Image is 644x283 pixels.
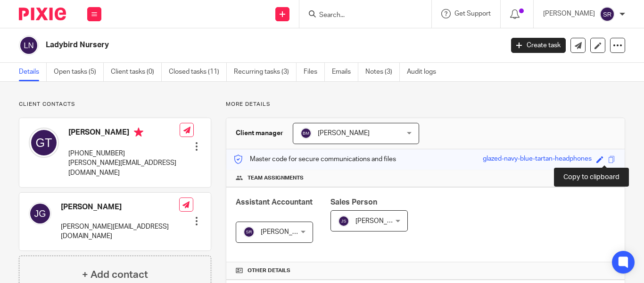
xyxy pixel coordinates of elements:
[19,101,211,108] p: Client contacts
[29,202,51,225] img: svg%3E
[46,40,407,50] h2: Ladybird Nursery
[236,198,313,206] span: Assistant Accountant
[82,267,148,282] h4: + Add contact
[68,158,180,178] p: [PERSON_NAME][EMAIL_ADDRESS][DOMAIN_NAME]
[134,128,143,137] i: Primary
[19,63,47,81] a: Details
[226,101,625,108] p: More details
[61,202,179,212] h4: [PERSON_NAME]
[454,10,491,17] span: Get Support
[248,174,304,182] span: Team assignments
[233,154,396,164] p: Master code for secure communications and files
[261,229,313,235] span: [PERSON_NAME]
[111,63,162,81] a: Client tasks (0)
[54,63,104,81] a: Open tasks (5)
[332,63,358,81] a: Emails
[29,128,59,158] img: svg%3E
[318,11,403,20] input: Search
[234,63,297,81] a: Recurring tasks (3)
[330,198,377,206] span: Sales Person
[19,8,66,20] img: Pixie
[483,154,592,165] div: glazed-navy-blue-tartan-headphones
[236,129,283,138] h3: Client manager
[304,63,325,81] a: Files
[355,218,407,224] span: [PERSON_NAME]
[318,130,370,137] span: [PERSON_NAME]
[243,226,255,238] img: svg%3E
[407,63,443,81] a: Audit logs
[365,63,400,81] a: Notes (3)
[19,35,39,55] img: svg%3E
[169,63,227,81] a: Closed tasks (11)
[68,128,180,139] h4: [PERSON_NAME]
[300,128,312,139] img: svg%3E
[543,9,595,18] p: [PERSON_NAME]
[61,222,179,241] p: [PERSON_NAME][EMAIL_ADDRESS][DOMAIN_NAME]
[338,215,349,227] img: svg%3E
[511,38,566,53] a: Create task
[248,267,290,274] span: Other details
[600,7,615,22] img: svg%3E
[68,149,180,158] p: [PHONE_NUMBER]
